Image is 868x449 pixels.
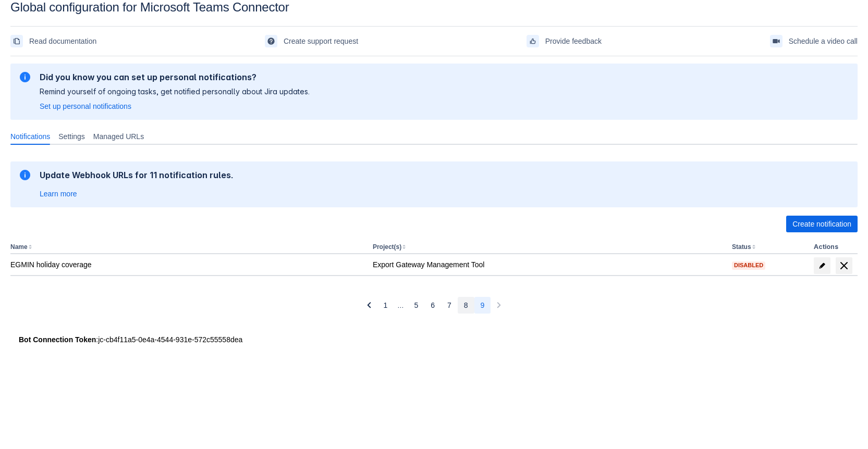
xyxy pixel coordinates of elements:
[414,297,418,314] span: 5
[10,243,28,251] button: Name
[458,297,474,314] button: Page 8
[732,243,751,251] button: Status
[545,33,602,49] span: Provide feedback
[464,297,468,314] span: 8
[789,33,858,49] span: Schedule a video call
[40,101,131,111] a: Set up personal notifications
[58,131,85,142] span: Settings
[838,259,850,272] span: delete
[818,261,826,270] span: edit
[770,33,858,49] a: Schedule a video call
[10,131,50,142] span: Notifications
[481,297,485,314] span: 9
[373,259,724,270] div: Export Gateway Management Tool
[361,297,377,314] button: Previous
[527,33,602,49] a: Provide feedback
[19,71,31,83] span: information
[40,189,77,199] a: Learn more
[29,33,96,49] span: Read documentation
[772,37,780,45] span: videoCall
[810,241,858,254] th: Actions
[424,297,441,314] button: Page 6
[431,297,435,314] span: 6
[491,297,507,314] button: Next
[10,259,364,270] div: EGMIN holiday coverage
[398,300,404,310] span: …
[40,86,310,97] p: Remind yourself of ongoing tasks, get notified personally about Jira updates.
[19,335,96,344] strong: Bot Connection Token
[284,33,358,49] span: Create support request
[40,170,234,180] h2: Update Webhook URLs for 11 notification rules.
[529,37,537,45] span: feedback
[447,297,451,314] span: 7
[384,297,388,314] span: 1
[373,243,401,251] button: Project(s)
[377,297,394,314] button: Page 1
[361,297,508,314] nav: Pagination
[19,169,31,181] span: information
[10,33,96,49] a: Read documentation
[408,297,424,314] button: Page 5
[474,297,491,314] button: Page 9
[267,37,275,45] span: support
[19,334,849,345] div: : jc-cb4f11a5-0e4a-4544-931e-572c55558dea
[792,216,851,232] span: Create notification
[40,72,310,82] h2: Did you know you can set up personal notifications?
[93,131,144,142] span: Managed URLs
[441,297,458,314] button: Page 7
[265,33,358,49] a: Create support request
[786,216,858,232] button: Create notification
[13,37,21,45] span: documentation
[732,263,765,268] span: Disabled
